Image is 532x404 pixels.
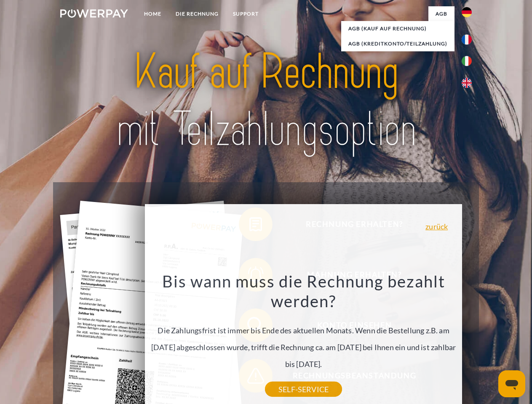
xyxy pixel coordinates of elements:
[462,35,472,45] img: fr
[341,36,454,51] a: AGB (Kreditkonto/Teilzahlung)
[425,223,448,230] a: zurück
[150,271,457,311] h3: Bis wann muss die Rechnung bezahlt werden?
[265,382,342,397] a: SELF-SERVICE
[428,6,454,21] a: agb
[341,21,454,36] a: AGB (Kauf auf Rechnung)
[60,9,128,18] img: logo-powerpay-white.svg
[80,40,452,161] img: title-powerpay_de.svg
[150,271,457,389] div: Die Zahlungsfrist ist immer bis Ende des aktuellen Monats. Wenn die Bestellung z.B. am [DATE] abg...
[226,6,266,21] a: SUPPORT
[462,7,472,17] img: de
[498,370,525,397] iframe: Schaltfläche zum Öffnen des Messaging-Fensters
[462,56,472,66] img: it
[462,78,472,88] img: en
[137,6,168,21] a: Home
[168,6,226,21] a: DIE RECHNUNG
